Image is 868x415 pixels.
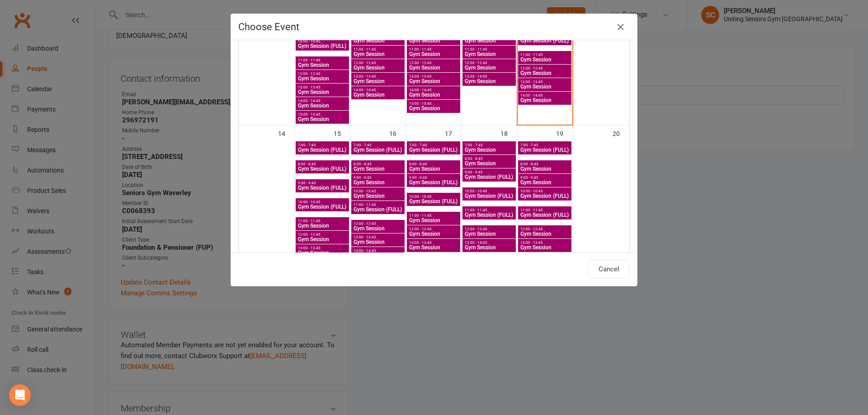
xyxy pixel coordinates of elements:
[297,39,347,43] span: 10:00 - 10:45
[238,21,630,33] h4: Choose Event
[520,208,570,212] span: 11:00 - 11:45
[297,166,347,172] span: Gym Session (FULL)
[409,214,458,218] span: 11:00 - 11:45
[464,143,514,147] span: 7:00 - 7:45
[297,62,347,68] span: Gym Session
[297,181,347,185] span: 9:00 - 9:45
[297,250,347,256] span: Gym Session
[353,147,403,153] span: Gym Session (FULL)
[334,126,350,140] div: 15
[464,161,514,166] span: Gym Session
[588,260,630,279] button: Cancel
[353,222,403,226] span: 12:00 - 12:45
[297,58,347,62] span: 11:00 - 11:45
[353,249,403,253] span: 14:00 - 14:45
[464,208,514,212] span: 11:00 - 11:45
[464,241,514,245] span: 13:00 - 14:00
[297,185,347,191] span: Gym Session (FULL)
[464,65,514,70] span: Gym Session
[353,143,403,147] span: 7:00 - 7:45
[520,80,570,84] span: 13:00 - 13:45
[353,166,403,172] span: Gym Session
[409,61,458,65] span: 12:00 - 12:45
[297,204,347,210] span: Gym Session (FULL)
[464,47,514,51] span: 11:00 - 11:45
[353,235,403,239] span: 13:00 - 13:45
[353,92,403,98] span: Gym Session
[353,203,403,207] span: 11:00 - 11:45
[520,70,570,76] span: Gym Session
[409,227,458,231] span: 12:00 - 12:45
[464,174,514,180] span: Gym Session (FULL)
[297,43,347,49] span: Gym Session (FULL)
[409,51,458,57] span: Gym Session
[464,170,514,174] span: 9:00 - 9:45
[409,88,458,92] span: 14:00 - 14:45
[409,218,458,223] span: Gym Session
[464,157,514,161] span: 8:00 - 8:45
[278,126,294,140] div: 14
[353,207,403,212] span: Gym Session (FULL)
[464,51,514,57] span: Gym Session
[520,176,570,180] span: 9:00 - 9:45
[297,219,347,223] span: 11:00 - 11:45
[520,98,570,103] span: Gym Session
[409,38,458,43] span: Gym Session
[297,89,347,95] span: Gym Session
[409,143,458,147] span: 7:00 - 7:45
[520,166,570,172] span: Gym Session
[556,126,572,140] div: 19
[409,180,458,185] span: Gym Session (FULL)
[520,193,570,199] span: Gym Session (FULL)
[520,84,570,89] span: Gym Session
[353,61,403,65] span: 12:00 - 12:45
[297,99,347,103] span: 14:00 - 14:45
[353,226,403,231] span: Gym Session
[520,241,570,245] span: 13:00 - 13:45
[464,245,514,250] span: Gym Session
[520,231,570,237] span: Gym Session
[445,126,461,140] div: 17
[353,79,403,84] span: Gym Session
[353,239,403,245] span: Gym Session
[353,88,403,92] span: 14:00 - 14:45
[409,166,458,172] span: Gym Session
[500,126,517,140] div: 18
[297,143,347,147] span: 7:00 - 7:45
[409,92,458,98] span: Gym Session
[353,51,403,57] span: Gym Session
[520,53,570,57] span: 11:00 - 11:45
[297,223,347,228] span: Gym Session
[297,103,347,108] span: Gym Session
[409,102,458,106] span: 15:00 - 15:45
[520,162,570,166] span: 8:00 - 8:45
[353,180,403,185] span: Gym Session
[353,75,403,79] span: 13:00 - 13:45
[409,245,458,250] span: Gym Session
[520,227,570,231] span: 12:00 - 12:45
[464,79,514,84] span: Gym Session
[464,147,514,153] span: Gym Session
[520,143,570,147] span: 7:00 - 7:45
[297,200,347,204] span: 10:00 - 10:45
[464,189,514,193] span: 10:00 - 10:45
[9,384,31,406] div: Open Intercom Messenger
[297,76,347,81] span: Gym Session
[409,79,458,84] span: Gym Session
[520,180,570,185] span: Gym Session
[409,231,458,237] span: Gym Session
[520,93,570,98] span: 14:00 - 14:45
[464,212,514,218] span: Gym Session (FULL)
[353,193,403,199] span: Gym Session
[520,245,570,250] span: Gym Session
[464,61,514,65] span: 12:00 - 12:45
[409,65,458,70] span: Gym Session
[409,176,458,180] span: 9:00 - 9:45
[297,117,347,122] span: Gym Session
[464,193,514,199] span: Gym Session (FULL)
[409,75,458,79] span: 13:00 - 13:45
[520,57,570,62] span: Gym Session
[353,65,403,70] span: Gym Session
[353,189,403,193] span: 10:00 - 10:45
[297,237,347,242] span: Gym Session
